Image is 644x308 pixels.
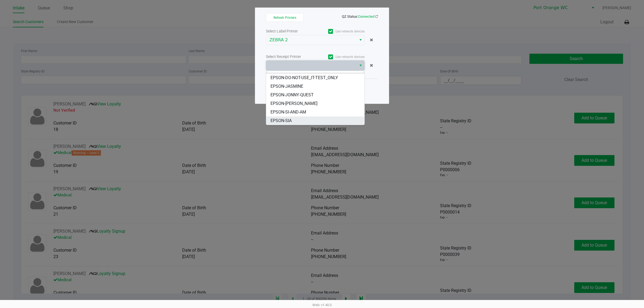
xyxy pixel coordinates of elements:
[273,16,296,20] span: Refresh Printers
[270,92,314,98] span: EPSON-JONNY-QUEST
[270,109,306,115] span: EPSON-SI-AND-AM
[266,28,315,34] div: Select Label Printer
[270,83,303,90] span: EPSON-JASMINE
[357,61,364,70] button: Select
[315,54,365,59] label: Use network devices
[312,303,332,307] span: Web: v1.40.0
[315,29,365,34] label: Use network devices
[270,75,338,81] span: EPSON-DO-NOT-USE_IT-TEST_ONLY
[270,100,317,107] span: EPSON-[PERSON_NAME]
[342,14,378,19] span: QZ Status:
[266,13,303,22] button: Refresh Printers
[358,14,374,19] span: Connected
[270,118,292,124] span: EPSON-SIA
[266,54,315,60] div: Select Receipt Printer
[269,37,353,43] span: ZEBRA 2
[357,35,364,45] button: Select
